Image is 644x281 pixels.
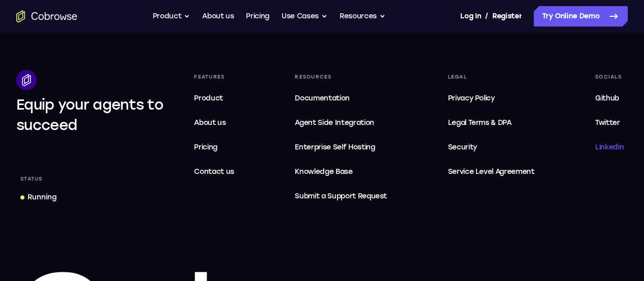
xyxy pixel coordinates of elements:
span: Submit a Support Request [295,190,387,202]
a: Security [443,137,538,158]
div: Status [16,172,47,186]
a: Documentation [291,88,391,109]
button: Use Cases [282,6,327,27]
span: Github [595,94,619,103]
span: Knowledge Base [295,167,352,176]
span: Privacy Policy [447,94,494,103]
div: Socials [591,70,628,84]
a: Pricing [246,6,269,27]
span: Contact us [194,167,234,176]
span: Equip your agents to succeed [16,96,163,134]
a: Service Level Agreement [443,162,538,182]
span: Security [447,143,477,151]
span: About us [194,118,226,127]
span: Enterprise Self Hosting [295,141,387,154]
a: Try Online Demo [534,6,628,27]
a: About us [202,6,234,27]
a: Pricing [190,137,238,158]
span: Pricing [194,143,217,151]
a: Product [190,88,238,109]
span: / [485,10,488,22]
a: About us [190,113,238,133]
a: Log In [460,6,481,27]
span: Legal Terms & DPA [447,118,511,127]
span: Agent Side Integration [295,117,387,129]
a: Privacy Policy [443,88,538,109]
a: Github [591,88,628,109]
span: Twitter [595,118,620,127]
a: Enterprise Self Hosting [291,137,391,158]
a: Twitter [591,113,628,133]
span: Product [194,94,223,103]
a: Linkedin [591,137,628,158]
button: Resources [340,6,385,27]
a: Running [16,188,61,207]
div: Legal [443,70,538,84]
div: Running [27,192,57,202]
span: Service Level Agreement [447,166,534,178]
div: Resources [291,70,391,84]
a: Contact us [190,162,238,182]
a: Knowledge Base [291,162,391,182]
span: Linkedin [595,143,624,151]
span: Documentation [295,94,349,103]
a: Go to the home page [16,10,77,22]
button: Product [153,6,190,27]
a: Submit a Support Request [291,186,391,207]
div: Features [190,70,238,84]
a: Register [492,6,522,27]
a: Legal Terms & DPA [443,113,538,133]
a: Agent Side Integration [291,113,391,133]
